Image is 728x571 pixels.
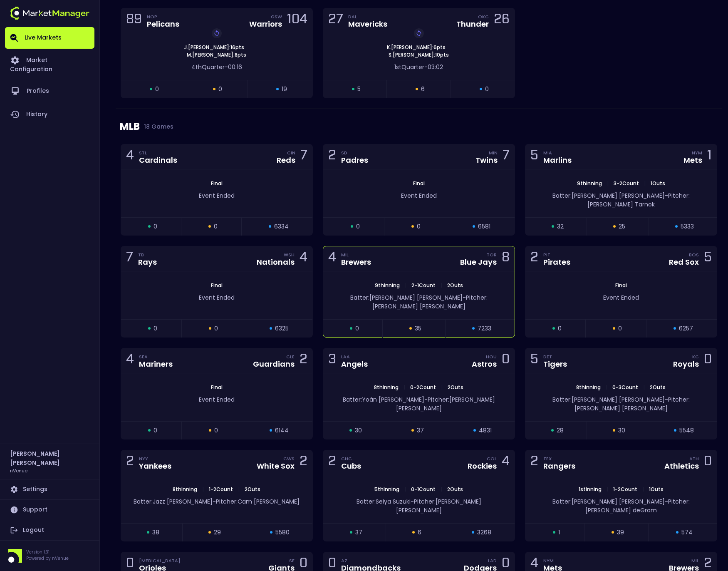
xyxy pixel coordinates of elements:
[401,384,408,391] span: |
[5,479,94,499] a: Settings
[271,13,282,20] div: GSW
[341,353,368,360] div: LAA
[502,251,510,266] div: 8
[617,528,624,537] span: 39
[138,258,157,266] div: Rays
[182,44,247,51] span: J . [PERSON_NAME] : 16 pts
[424,63,428,71] span: -
[139,462,171,470] div: Yankees
[585,497,690,514] span: Pitcher: [PERSON_NAME] deGrom
[139,149,177,156] div: STL
[704,251,712,266] div: 5
[206,486,235,493] span: 1 - 2 Count
[438,282,445,289] span: |
[275,426,289,435] span: 6144
[669,258,699,266] div: Red Sox
[199,293,235,302] span: Event Ended
[287,13,307,28] div: 104
[673,360,699,368] div: Royals
[356,222,360,231] span: 0
[421,85,425,94] span: 6
[665,395,668,404] span: -
[26,549,69,555] p: Version 1.31
[416,30,422,37] img: replayImg
[603,384,610,391] span: |
[543,156,572,164] div: Marlins
[218,85,222,94] span: 0
[543,557,562,564] div: NYM
[707,149,712,164] div: 1
[225,63,228,71] span: -
[126,455,134,470] div: 2
[611,180,641,187] span: 3 - 2 Count
[275,528,290,537] span: 5580
[418,528,421,537] span: 6
[665,497,668,506] span: -
[371,384,401,391] span: 8th Inning
[409,486,438,493] span: 0 - 1 Count
[604,180,611,187] span: |
[357,85,361,94] span: 5
[139,557,181,564] div: [MEDICAL_DATA]
[408,384,438,391] span: 0 - 2 Count
[199,191,235,200] span: Event Ended
[679,426,694,435] span: 5548
[460,258,497,266] div: Blue Jays
[284,251,295,258] div: WSH
[411,180,427,187] span: Final
[557,426,564,435] span: 28
[468,462,497,470] div: Rockies
[681,528,693,537] span: 574
[214,426,218,435] span: 0
[704,353,712,368] div: 0
[328,353,336,368] div: 3
[619,222,625,231] span: 25
[348,13,387,20] div: DAL
[396,497,481,514] span: Pitcher: [PERSON_NAME] [PERSON_NAME]
[328,455,336,470] div: 2
[208,282,225,289] span: Final
[139,360,173,368] div: Mariners
[530,149,538,164] div: 5
[286,353,295,360] div: CLE
[328,251,336,266] div: 4
[530,455,538,470] div: 2
[257,258,295,266] div: Nationals
[704,455,712,470] div: 0
[613,282,629,289] span: Final
[274,222,289,231] span: 6334
[199,395,235,404] span: Event Ended
[372,282,402,289] span: 9th Inning
[543,462,575,470] div: Rangers
[618,426,625,435] span: 30
[341,149,368,156] div: SD
[5,520,94,540] a: Logout
[152,528,159,537] span: 38
[603,293,639,302] span: Event Ended
[282,85,287,94] span: 19
[486,353,497,360] div: HOU
[300,149,307,164] div: 7
[438,486,445,493] span: |
[415,324,421,333] span: 35
[691,557,699,564] div: MIL
[134,497,213,506] span: Batter: Jazz [PERSON_NAME]
[558,528,560,537] span: 1
[543,455,575,462] div: TEX
[10,7,89,20] img: logo
[587,191,690,209] span: Pitcher: [PERSON_NAME] Tarnok
[287,149,295,156] div: CIN
[5,500,94,520] a: Support
[618,324,622,333] span: 0
[475,156,498,164] div: Twins
[646,486,666,493] span: 1 Outs
[283,455,295,462] div: CWS
[341,557,401,564] div: AZ
[396,395,495,412] span: Pitcher: [PERSON_NAME] [PERSON_NAME]
[683,156,702,164] div: Mets
[574,384,603,391] span: 8th Inning
[552,395,665,404] span: Batter: [PERSON_NAME] [PERSON_NAME]
[154,426,157,435] span: 0
[478,13,489,20] div: OKC
[401,191,437,200] span: Event Ended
